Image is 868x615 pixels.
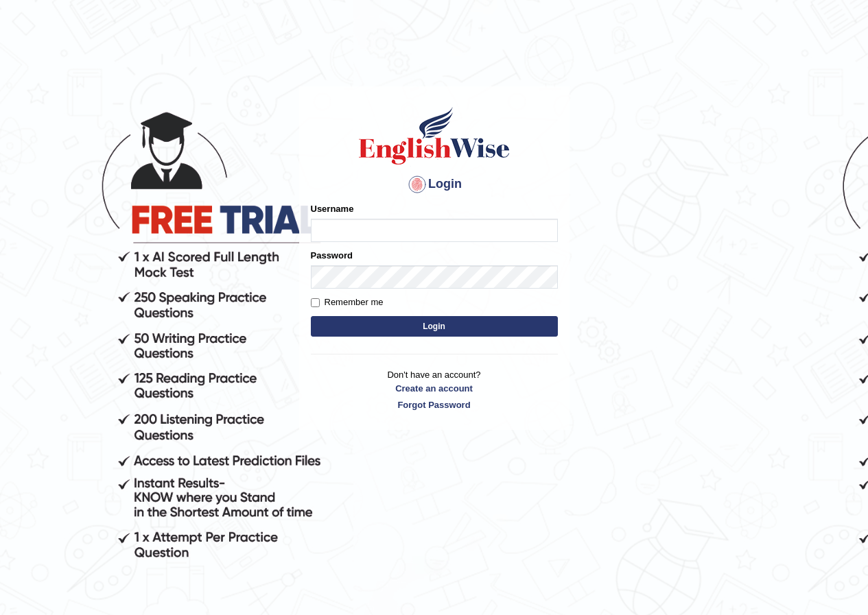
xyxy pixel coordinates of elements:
[311,173,558,195] h4: Login
[311,298,320,307] input: Remember me
[311,202,354,215] label: Username
[311,296,384,309] label: Remember me
[311,249,353,262] label: Password
[311,398,558,411] a: Forgot Password
[311,368,558,411] p: Don't have an account?
[311,316,558,337] button: Login
[356,105,513,167] img: Logo of English Wise sign in for intelligent practice with AI
[311,382,558,395] a: Create an account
